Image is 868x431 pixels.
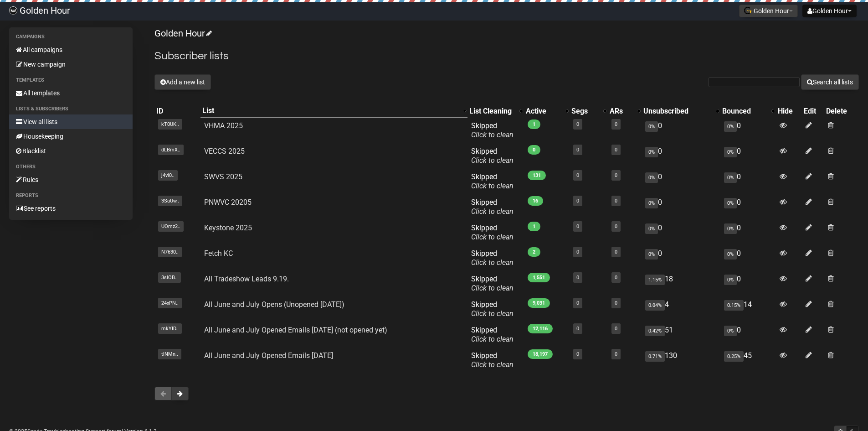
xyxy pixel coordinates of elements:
span: 0.04% [645,300,665,311]
td: 0 [720,245,776,271]
span: mkYID.. [158,323,182,334]
a: 0 [615,121,617,127]
span: 0% [724,172,737,183]
span: Skipped [471,147,514,165]
span: 0.71% [645,351,665,362]
span: kT0UK.. [158,119,182,130]
a: Housekeeping [9,129,133,144]
a: VHMA 2025 [204,121,243,130]
a: PNWVC 20205 [204,198,252,207]
a: 0 [576,147,579,153]
a: Golden Hour [154,28,211,39]
a: 0 [576,121,579,127]
th: Edit: No sort applied, sorting is disabled [802,104,824,118]
span: 0% [645,249,658,260]
span: 1,551 [528,273,550,282]
span: 1 [528,222,540,231]
th: Active: No sort applied, activate to apply an ascending sort [524,104,570,118]
span: 0% [645,121,658,132]
td: 18 [642,271,720,296]
th: ID: No sort applied, sorting is disabled [154,104,200,118]
a: 0 [576,326,579,332]
a: All June and July Opened Emails [DATE] (not opened yet) [204,326,387,334]
span: 0% [724,326,737,336]
span: Skipped [471,249,514,267]
a: 0 [576,300,579,306]
span: 3SaUw.. [158,196,182,206]
td: 0 [720,169,776,194]
span: 0% [724,198,737,208]
div: List [202,106,458,115]
span: UOmz2.. [158,221,184,232]
a: 0 [576,223,579,229]
span: Skipped [471,351,514,369]
a: Click to clean [471,335,514,343]
span: 12,116 [528,324,553,333]
span: j4vi0.. [158,170,178,181]
td: 0 [720,322,776,348]
span: Skipped [471,223,514,241]
span: 0% [645,147,658,157]
a: Keystone 2025 [204,223,252,232]
td: 0 [642,143,720,169]
span: 131 [528,171,546,180]
td: 0 [720,220,776,245]
span: 0% [645,223,658,234]
th: Segs: No sort applied, activate to apply an ascending sort [570,104,608,118]
a: Blacklist [9,144,133,158]
li: Reports [9,190,133,201]
a: 0 [576,198,579,204]
span: 0.42% [645,326,665,336]
td: 14 [720,296,776,322]
span: dLBmX.. [158,145,184,155]
img: 4dac617f81f68be36ebd0f5b3f5e31fd [9,6,17,15]
td: 0 [642,245,720,271]
td: 0 [642,220,720,245]
a: All Tradeshow Leads 9.19. [204,275,289,283]
a: SWVS 2025 [204,172,242,181]
li: Templates [9,75,133,86]
a: All June and July Opened Emails [DATE] [204,351,333,360]
a: All campaigns [9,42,133,57]
a: 0 [576,249,579,255]
span: 3slOB.. [158,272,181,283]
span: 0% [645,198,658,208]
span: 16 [528,196,543,206]
span: Skipped [471,326,514,343]
div: Active [526,107,560,116]
a: Click to clean [471,207,514,216]
a: All June and July Opens (Unopened [DATE]) [204,300,344,309]
a: 0 [615,172,617,178]
td: 4 [642,296,720,322]
a: All templates [9,86,133,100]
span: tlNMn.. [158,349,181,359]
th: Delete: No sort applied, sorting is disabled [824,104,859,118]
th: List Cleaning: No sort applied, activate to apply an ascending sort [467,104,524,118]
th: Unsubscribed: No sort applied, activate to apply an ascending sort [642,104,720,118]
div: ARs [610,107,632,116]
th: List: Descending sort applied, activate to remove the sort [200,104,467,118]
a: Click to clean [471,233,514,241]
span: Skipped [471,300,514,318]
a: View all lists [9,114,133,129]
div: Delete [826,107,857,116]
span: 2 [528,247,540,257]
span: 0% [724,223,737,234]
a: New campaign [9,57,133,72]
button: Golden Hour [802,5,857,17]
th: ARs: No sort applied, activate to apply an ascending sort [608,104,642,118]
a: Click to clean [471,258,514,267]
td: 0 [720,271,776,296]
span: 1 [528,119,540,129]
li: Campaigns [9,31,133,42]
td: 45 [720,348,776,373]
span: 9,031 [528,298,550,308]
th: Hide: No sort applied, sorting is disabled [776,104,802,118]
span: 24xPN.. [158,298,182,308]
a: 0 [615,326,617,332]
h2: Subscriber lists [154,48,859,64]
span: 0% [724,147,737,157]
a: Click to clean [471,360,514,369]
div: Unsubscribed [643,107,711,116]
a: 0 [615,198,617,204]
